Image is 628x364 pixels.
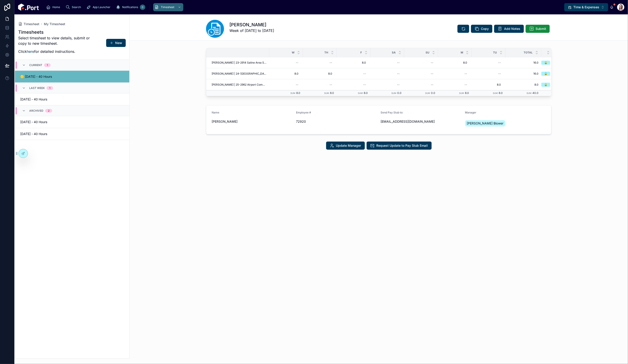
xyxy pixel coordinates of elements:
[498,72,501,75] div: --
[508,61,538,64] span: 16.0
[212,83,267,87] span: [PERSON_NAME] | 25-2962 Airport Community Schools 2024 Bond Pr | 702 A | PD / MSL
[27,49,34,54] a: here
[29,63,42,67] span: Current
[20,97,70,102] span: [DATE] - 40 Hours
[44,22,65,26] a: My Timesheet
[20,120,70,124] span: [DATE] - 40 Hours
[498,61,501,64] div: --
[499,91,503,95] span: 8.0
[122,5,138,9] span: Notifications
[426,51,429,54] span: Su
[465,91,469,95] span: 8.0
[397,83,400,87] div: --
[29,109,43,113] span: Archived
[15,93,129,105] a: [DATE] - 40 Hours
[45,3,63,11] a: Home
[296,119,377,124] span: 72920
[140,4,145,10] div: 0
[18,29,92,35] h1: Timesheets
[471,25,492,33] button: Copy
[18,49,92,54] p: Click for detailed instructions.
[494,25,524,33] button: Add Notes
[153,3,183,11] a: Timesheet
[330,83,332,87] div: --
[52,5,60,9] span: Home
[15,116,129,128] a: [DATE] - 40 Hours
[274,72,298,75] span: 8.0
[49,86,50,90] div: 1
[24,22,39,26] span: Timesheet
[212,61,267,64] span: [PERSON_NAME] | 23-2914 Saline Area Schools 2022 Bond Program | 702 A | PROJECT DIRECTOR
[524,51,533,54] span: Total
[508,83,538,87] span: 8.0
[442,61,467,64] span: 8.0
[212,119,293,124] span: [PERSON_NAME]
[392,51,396,54] span: Sa
[296,83,298,87] div: --
[493,51,497,54] span: Tu
[296,91,300,95] span: 8.0
[330,91,334,95] span: 8.0
[377,143,428,148] span: Request Update to Pay Stub Email
[18,4,39,11] img: App logo
[292,51,294,54] span: W
[85,3,114,11] a: App Launcher
[72,5,81,9] span: Search
[391,92,396,94] small: Sum
[493,92,498,94] small: Sum
[431,61,433,64] div: --
[544,83,547,87] div: 🔓
[526,25,550,33] button: Submit
[341,61,366,64] span: 8.0
[296,111,311,114] span: Employee #
[212,111,219,114] span: Name
[363,72,366,75] div: --
[20,132,70,136] span: [DATE] - 40 Hours
[106,39,126,47] a: New
[358,92,363,94] small: Sum
[431,83,433,87] div: --
[296,61,298,64] div: --
[397,91,401,95] span: 0.0
[43,2,564,12] div: scrollable content
[324,92,329,94] small: Sum
[212,72,267,75] span: [PERSON_NAME] | 24-[GEOGRAPHIC_DATA] 2024 Bldg & Site | 702 A | PD / MSL
[476,83,501,87] span: 8.0
[467,121,504,126] span: [PERSON_NAME] Blower
[64,3,84,11] a: Search
[459,92,464,94] small: Sum
[360,51,362,54] span: F
[397,61,400,64] div: --
[18,35,92,46] p: Select timesheet to view details, submit or copy to new timesheet.
[367,142,432,150] button: Request Update to Pay Stub Email
[381,119,462,124] span: [EMAIL_ADDRESS][DOMAIN_NAME]
[544,72,547,76] div: 🔓
[381,111,403,114] span: Send Pay Stub to:
[464,72,467,75] div: --
[508,72,538,75] span: 16.0
[363,83,366,87] div: --
[431,72,433,75] div: --
[336,143,361,148] span: Update Manager
[536,27,546,31] span: Submit
[573,5,599,9] span: Time & Expenses
[425,92,430,94] small: Sum
[307,72,332,75] span: 8.0
[161,5,174,9] span: Timesheet
[364,91,368,95] span: 8.0
[481,27,489,31] span: Copy
[564,3,608,11] button: Select Button
[15,71,129,82] a: 🟡 [DATE] - 40 Hours
[465,111,477,114] span: Manager
[324,51,328,54] span: Th
[504,27,520,31] span: Add Notes
[464,83,467,87] div: --
[47,63,48,67] div: 1
[29,86,45,90] span: Last Week
[330,61,332,64] div: --
[544,61,547,65] div: 🔓
[15,128,129,140] a: [DATE] - 40 Hours
[229,22,274,28] h1: [PERSON_NAME]
[229,28,274,33] p: Week of [DATE] to [DATE]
